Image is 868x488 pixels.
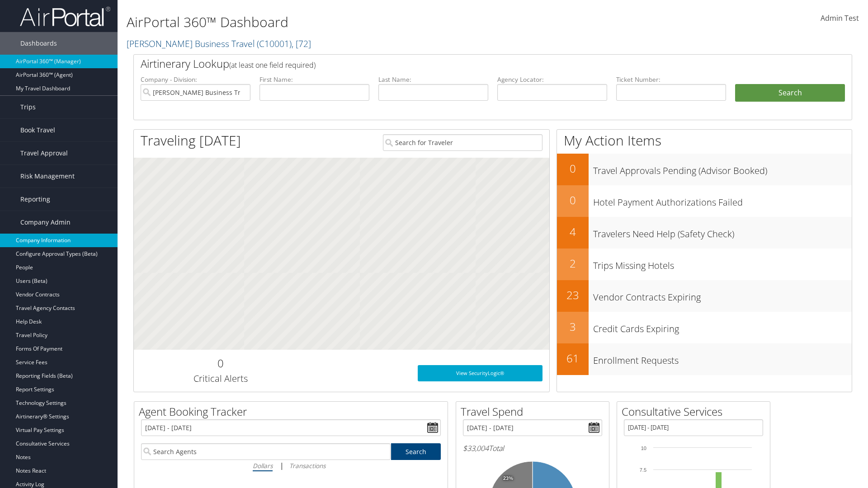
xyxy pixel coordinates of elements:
[139,404,448,419] h2: Agent Booking Tracker
[557,249,852,280] a: 2Trips Missing Hotels
[557,343,852,375] a: 61Enrollment Requests
[557,192,589,208] h2: 0
[557,319,589,334] h2: 3
[593,350,852,367] h3: Enrollment Requests
[593,192,852,209] h3: Hotel Payment Authorizations Failed
[141,460,441,471] div: |
[557,185,852,217] a: 0Hotel Payment Authorizations Failed
[257,38,292,50] span: ( C10001 )
[557,280,852,312] a: 23Vendor Contracts Expiring
[20,96,36,118] span: Trips
[593,255,852,272] h3: Trips Missing Hotels
[20,188,50,211] span: Reporting
[616,75,726,84] label: Ticket Number:
[463,443,489,453] span: $33,004
[20,32,57,55] span: Dashboards
[253,461,273,470] i: Dollars
[20,165,75,188] span: Risk Management
[461,404,609,419] h2: Travel Spend
[141,56,785,71] h2: Airtinerary Lookup
[557,287,589,303] h2: 23
[557,256,589,271] h2: 2
[503,476,513,481] tspan: 23%
[735,84,845,102] button: Search
[821,13,859,23] span: Admin Test
[259,75,369,84] label: First Name:
[821,5,859,33] a: Admin Test
[593,223,852,240] h3: Travelers Need Help (Safety Check)
[20,6,110,27] img: airportal-logo.png
[557,312,852,343] a: 3Credit Cards Expiring
[640,467,646,473] tspan: 7.5
[289,461,325,470] i: Transactions
[463,443,602,453] h6: Total
[141,443,391,460] input: Search Agents
[593,286,852,304] h3: Vendor Contracts Expiring
[141,372,300,385] h3: Critical Alerts
[557,131,852,150] h1: My Action Items
[557,217,852,249] a: 4Travelers Need Help (Safety Check)
[127,13,615,32] h1: AirPortal 360™ Dashboard
[557,161,589,176] h2: 0
[622,404,770,419] h2: Consultative Services
[383,134,542,151] input: Search for Traveler
[292,38,311,50] span: , [ 72 ]
[391,443,441,460] a: Search
[418,365,542,381] a: View SecurityLogic®
[127,38,311,50] a: [PERSON_NAME] Business Travel
[497,75,607,84] label: Agency Locator:
[141,356,300,371] h2: 0
[20,142,68,164] span: Travel Approval
[141,75,250,84] label: Company - Division:
[141,131,241,150] h1: Traveling [DATE]
[593,318,852,335] h3: Credit Cards Expiring
[557,154,852,185] a: 0Travel Approvals Pending (Advisor Booked)
[593,160,852,177] h3: Travel Approvals Pending (Advisor Booked)
[229,60,316,70] span: (at least one field required)
[557,224,589,239] h2: 4
[20,119,55,141] span: Book Travel
[641,446,646,451] tspan: 10
[378,75,488,84] label: Last Name:
[20,211,71,234] span: Company Admin
[557,351,589,366] h2: 61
